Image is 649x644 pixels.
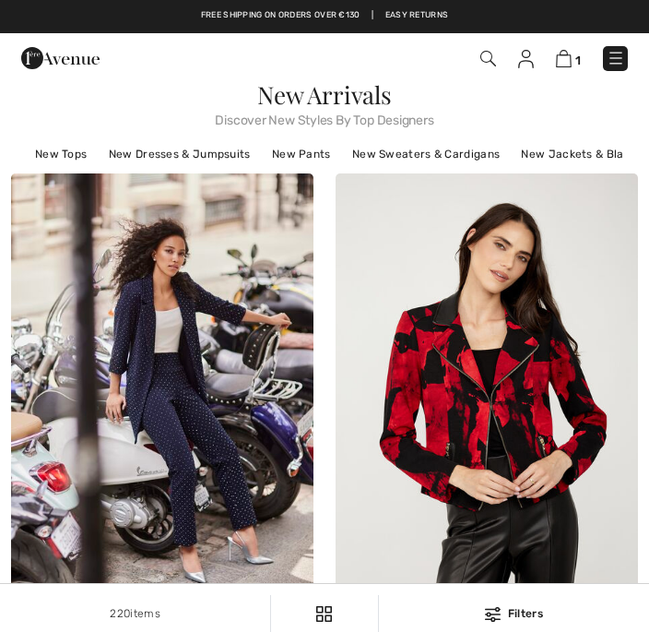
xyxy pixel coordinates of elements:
span: 1 [575,54,581,67]
a: New Dresses & Jumpsuits [100,142,260,166]
span: | [372,9,373,22]
span: New Arrivals [257,78,391,111]
a: New Pants [263,142,340,166]
a: 1ère Avenue [21,50,100,66]
a: 1 [556,49,581,68]
span: 220 [110,607,130,620]
img: Menu [607,49,625,67]
img: Shopping Bag [556,50,572,67]
a: Easy Returns [385,9,449,22]
div: Filters [390,605,638,622]
a: New Sweaters & Cardigans [343,142,509,166]
img: Polka Dot Blazer Jacket Style 254229. Navy [11,173,313,627]
img: Search [480,51,496,66]
a: New Tops [26,142,96,166]
a: Free shipping on orders over €130 [201,9,360,22]
img: My Info [518,50,534,68]
img: Moto Jacket Style 254278. Red/black [336,173,638,627]
img: Filters [316,606,332,622]
img: 1ère Avenue [21,40,100,77]
span: Discover New Styles By Top Designers [11,107,638,127]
